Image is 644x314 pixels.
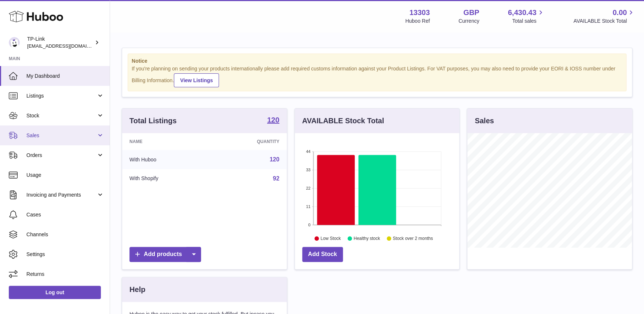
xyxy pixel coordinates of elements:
[27,43,108,49] span: [EMAIL_ADDRESS][DOMAIN_NAME]
[270,156,279,163] a: 120
[306,186,310,190] text: 22
[512,18,545,25] span: Total sales
[129,247,201,262] a: Add products
[26,211,104,218] span: Cases
[508,8,537,18] span: 6,430.43
[26,132,96,139] span: Sales
[306,149,310,154] text: 44
[132,65,622,87] div: If you're planning on sending your products internationally please add required customs informati...
[475,116,494,126] h3: Sales
[122,133,211,150] th: Name
[302,116,384,126] h3: AVAILABLE Stock Total
[458,18,479,25] div: Currency
[174,73,219,87] a: View Listings
[267,116,279,125] a: 120
[26,112,96,119] span: Stock
[354,236,380,241] text: Healthy stock
[463,8,479,18] strong: GBP
[122,150,211,169] td: With Huboo
[267,116,279,124] strong: 120
[26,152,96,159] span: Orders
[26,231,104,238] span: Channels
[132,58,622,65] strong: Notice
[26,92,96,99] span: Listings
[409,8,430,18] strong: 13303
[508,8,545,25] a: 6,430.43 Total sales
[393,236,433,241] text: Stock over 2 months
[27,36,93,50] div: TP-Link
[321,236,341,241] text: Low Stock
[9,37,20,48] img: gaby.chen@tp-link.com
[612,8,627,18] span: 0.00
[26,191,96,198] span: Invoicing and Payments
[9,286,101,299] a: Log out
[211,133,287,150] th: Quantity
[129,285,145,295] h3: Help
[122,169,211,188] td: With Shopify
[302,247,343,262] a: Add Stock
[306,168,310,172] text: 33
[26,172,104,179] span: Usage
[308,223,310,227] text: 0
[273,175,279,182] a: 92
[306,204,310,209] text: 11
[26,73,104,80] span: My Dashboard
[405,18,430,25] div: Huboo Ref
[573,18,635,25] span: AVAILABLE Stock Total
[573,8,635,25] a: 0.00 AVAILABLE Stock Total
[129,116,177,126] h3: Total Listings
[26,271,104,278] span: Returns
[26,251,104,258] span: Settings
